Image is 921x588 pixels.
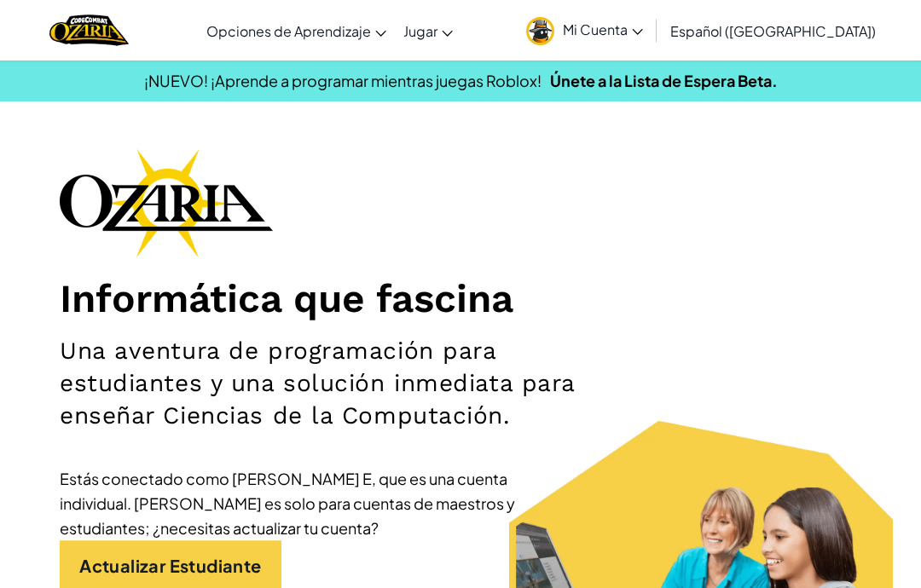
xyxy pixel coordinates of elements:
a: Español ([GEOGRAPHIC_DATA]) [662,8,884,54]
a: Jugar [395,8,461,54]
span: Mi Cuenta [563,20,643,38]
a: Mi Cuenta [518,3,652,57]
img: Ozaria branding logo [60,148,273,257]
a: Ozaria by CodeCombat logo [49,13,129,48]
div: Estás conectado como [PERSON_NAME] E, que es una cuenta individual. [PERSON_NAME] es solo para cu... [60,466,571,540]
h1: Informática que fascina [60,274,861,322]
span: Español ([GEOGRAPHIC_DATA]) [670,22,876,40]
img: Home [49,13,129,48]
a: Opciones de Aprendizaje [198,8,395,54]
span: Jugar [403,22,437,40]
img: avatar [526,17,554,45]
span: Opciones de Aprendizaje [206,22,371,40]
span: ¡NUEVO! ¡Aprende a programar mientras juegas Roblox! [144,71,542,90]
h2: Una aventura de programación para estudiantes y una solución inmediata para enseñar Ciencias de l... [60,335,597,432]
a: Únete a la Lista de Espera Beta. [550,71,778,90]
